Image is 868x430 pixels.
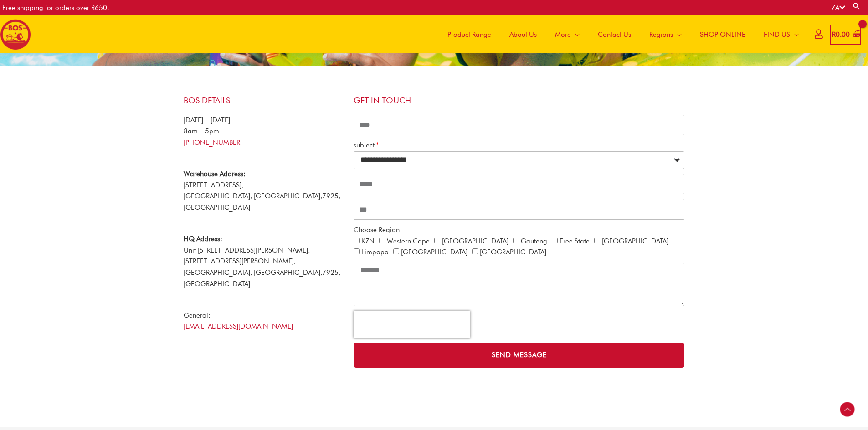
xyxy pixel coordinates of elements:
span: 8am – 5pm [184,127,219,135]
form: CONTACT ALL [354,115,685,373]
span: R [832,30,836,39]
a: View Shopping Cart, empty [830,25,861,45]
a: Product Range [438,15,500,53]
label: [GEOGRAPHIC_DATA] [480,248,546,256]
a: Search button [852,2,861,10]
a: More [546,15,589,53]
iframe: reCAPTCHA [354,311,470,338]
span: More [555,21,571,48]
label: [GEOGRAPHIC_DATA] [442,237,508,245]
strong: Warehouse Address: [184,170,246,178]
a: [PHONE_NUMBER] [184,138,242,147]
span: [DATE] – [DATE] [184,116,230,124]
span: FIND US [764,21,790,48]
label: Free State [560,237,590,245]
label: subject [354,140,379,151]
span: [GEOGRAPHIC_DATA], [GEOGRAPHIC_DATA], [184,268,322,277]
span: [STREET_ADDRESS][PERSON_NAME], [184,257,296,265]
button: Send Message [354,343,685,368]
label: Western Cape [387,237,430,245]
label: Gauteng [521,237,547,245]
span: Product Range [447,21,491,48]
span: 7925, [GEOGRAPHIC_DATA] [184,268,340,288]
label: Choose Region [354,224,400,236]
a: Contact Us [589,15,640,53]
span: Regions [649,21,673,48]
bdi: 0.00 [832,30,850,39]
a: [EMAIL_ADDRESS][DOMAIN_NAME] [184,322,293,330]
span: SHOP ONLINE [700,21,745,48]
p: General: [184,310,344,333]
label: KZN [361,237,375,245]
span: Send Message [492,352,547,359]
span: [STREET_ADDRESS], [184,181,243,189]
span: About Us [509,21,537,48]
nav: Site Navigation [431,15,808,53]
span: [GEOGRAPHIC_DATA], [GEOGRAPHIC_DATA], [184,192,322,200]
h4: Get in touch [354,96,685,106]
span: Unit [STREET_ADDRESS][PERSON_NAME], [184,235,310,254]
h4: BOS Details [184,96,344,106]
a: Regions [640,15,691,53]
label: [GEOGRAPHIC_DATA] [401,248,467,256]
label: [GEOGRAPHIC_DATA] [602,237,668,245]
strong: HQ Address: [184,235,222,243]
label: Limpopo [361,248,389,256]
a: About Us [500,15,546,53]
a: SHOP ONLINE [691,15,755,53]
a: ZA [832,4,845,12]
span: Contact Us [598,21,631,48]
